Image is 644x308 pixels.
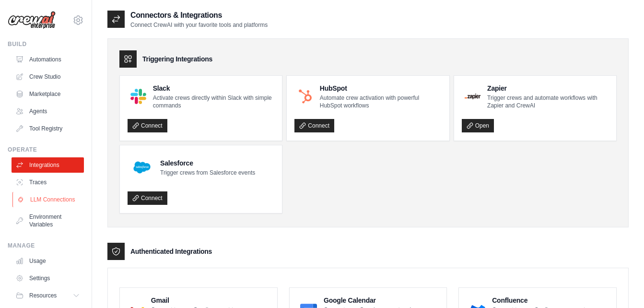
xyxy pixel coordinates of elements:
[12,121,84,136] a: Tool Registry
[29,292,57,299] span: Resources
[153,94,275,109] p: Activate crews directly within Slack with simple commands
[151,296,269,305] h4: Gmail
[12,157,84,173] a: Integrations
[12,253,84,269] a: Usage
[8,11,56,29] img: Logo
[8,146,84,154] div: Operate
[128,191,167,205] a: Connect
[130,10,268,21] h2: Connectors & Integrations
[8,40,84,48] div: Build
[12,104,84,119] a: Agents
[160,158,255,168] h4: Salesforce
[12,192,85,207] a: LLM Connections
[12,86,84,102] a: Marketplace
[128,119,167,132] a: Connect
[487,83,609,93] h4: Zapier
[12,69,84,84] a: Crew Studio
[130,247,212,256] h3: Authenticated Integrations
[8,242,84,249] div: Manage
[320,94,442,109] p: Automate crew activation with powerful HubSpot workflows
[153,83,275,93] h4: Slack
[12,52,84,67] a: Automations
[130,89,146,105] img: Slack Logo
[487,94,609,109] p: Trigger crews and automate workflows with Zapier and CrewAI
[12,175,84,190] a: Traces
[130,21,268,29] p: Connect CrewAI with your favorite tools and platforms
[492,296,609,305] h4: Confluence
[130,156,153,179] img: Salesforce Logo
[12,209,84,232] a: Environment Variables
[320,83,442,93] h4: HubSpot
[12,271,84,286] a: Settings
[297,89,313,104] img: HubSpot Logo
[465,94,480,99] img: Zapier Logo
[142,54,212,64] h3: Triggering Integrations
[462,119,494,132] a: Open
[12,288,84,303] button: Resources
[160,169,255,177] p: Trigger crews from Salesforce events
[294,119,334,132] a: Connect
[324,296,439,305] h4: Google Calendar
